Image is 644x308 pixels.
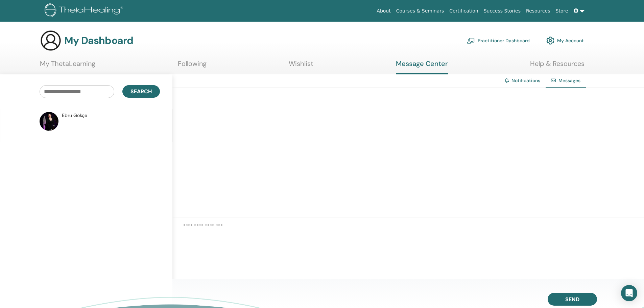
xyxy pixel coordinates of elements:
[40,30,62,51] img: generic-user-icon.jpg
[511,77,540,84] a: Notifications
[130,88,152,95] span: Search
[374,5,393,17] a: About
[467,38,475,44] img: chalkboard-teacher.svg
[621,285,637,301] div: Open Intercom Messenger
[565,296,579,303] span: Send
[178,60,207,73] a: Following
[64,34,133,47] h3: My Dashboard
[40,112,58,131] img: default.jpg
[40,60,95,73] a: My ThetaLearning
[546,35,554,46] img: cog.svg
[546,33,584,48] a: My Account
[396,60,448,74] a: Message Center
[122,85,160,98] button: Search
[393,5,447,17] a: Courses & Seminars
[530,60,585,73] a: Help & Resources
[523,5,553,17] a: Resources
[467,33,530,48] a: Practitioner Dashboard
[548,293,597,306] button: Send
[447,5,481,17] a: Certification
[289,60,313,73] a: Wishlist
[558,77,580,84] span: Messages
[62,112,87,119] span: Ebru Gökçe
[481,5,523,17] a: Success Stories
[553,5,571,17] a: Store
[45,3,125,19] img: logo.png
